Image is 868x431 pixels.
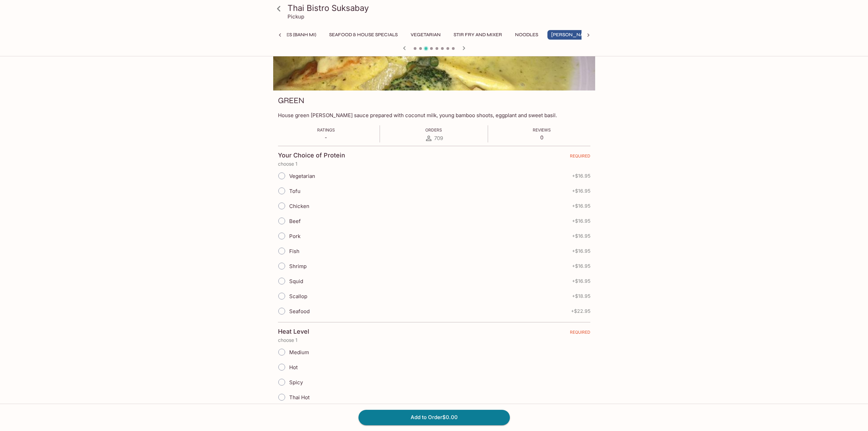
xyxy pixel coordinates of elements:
span: Spicy [289,379,303,386]
p: Pickup [288,13,304,20]
span: Ratings [317,127,335,133]
span: + $22.95 [571,308,590,314]
span: Scallop [289,293,307,300]
button: Seafood & House Specials [325,30,401,40]
span: + $16.95 [572,278,590,284]
span: + $16.95 [572,218,590,224]
span: REQUIRED [570,153,590,161]
span: Shrimp [289,263,307,269]
button: Add to Order$0.00 [358,410,510,425]
span: Medium [289,349,309,356]
span: REQUIRED [570,330,590,337]
span: Orders [425,127,442,133]
span: Fish [289,248,299,254]
span: Tofu [289,188,300,194]
p: choose 1 [278,337,590,343]
span: + $16.95 [572,263,590,269]
span: Beef [289,218,301,224]
span: Seafood [289,308,310,315]
span: Thai Hot [289,394,310,401]
p: House green [PERSON_NAME] sauce prepared with coconut milk, young bamboo shoots, eggplant and swe... [278,112,590,119]
span: + $16.95 [572,203,590,209]
button: Sandwiches (Banh Mi) [255,30,320,40]
button: Stir Fry and Mixer [450,30,506,40]
p: - [317,134,335,141]
span: Chicken [289,203,309,209]
span: + $18.95 [572,293,590,299]
span: Squid [289,278,303,284]
span: 709 [434,135,443,141]
h3: Thai Bistro Suksabay [288,3,592,13]
p: choose 1 [278,161,590,167]
span: + $16.95 [572,173,590,179]
h3: GREEN [278,95,304,106]
span: Vegetarian [289,173,315,179]
h4: Heat Level [278,328,309,335]
span: Reviews [533,127,551,133]
span: + $16.95 [572,188,590,194]
button: Vegetarian [407,30,444,40]
span: Hot [289,364,298,371]
p: 0 [533,134,551,141]
span: + $16.95 [572,248,590,254]
h4: Your Choice of Protein [278,152,345,159]
button: [PERSON_NAME] [547,30,596,40]
span: + $16.95 [572,233,590,239]
button: Noodles [511,30,542,40]
span: Pork [289,233,300,239]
